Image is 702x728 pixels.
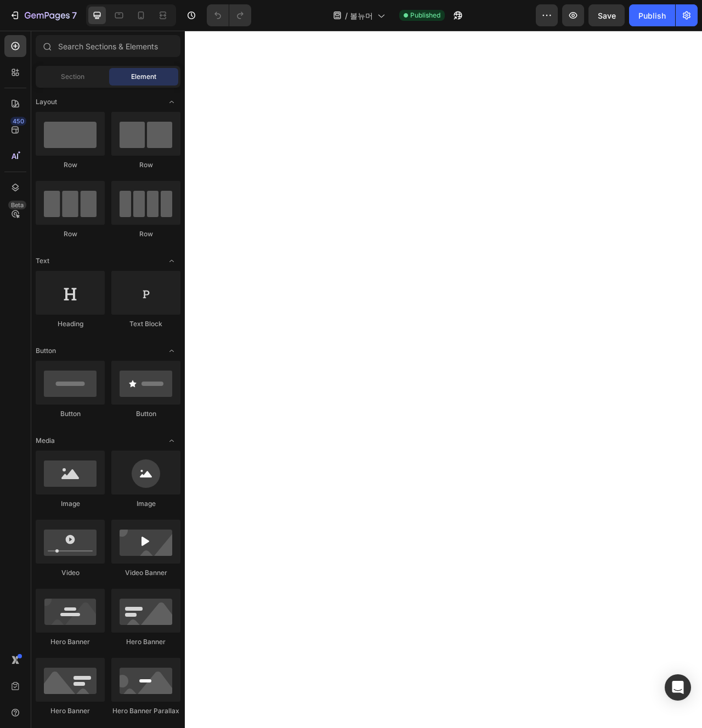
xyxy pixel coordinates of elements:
[36,346,56,356] span: Button
[111,229,180,239] div: Row
[36,568,105,578] div: Video
[629,4,675,26] button: Publish
[111,499,180,509] div: Image
[665,674,691,701] div: Open Intercom Messenger
[4,4,82,26] button: 7
[588,4,625,26] button: Save
[111,160,180,170] div: Row
[185,31,702,728] iframe: Design area
[36,160,105,170] div: Row
[111,409,180,419] div: Button
[163,432,180,450] span: Toggle open
[36,97,57,107] span: Layout
[72,9,77,22] p: 7
[61,72,84,82] span: Section
[36,319,105,329] div: Heading
[345,10,348,21] span: /
[111,568,180,578] div: Video Banner
[36,499,105,509] div: Image
[131,72,156,82] span: Element
[36,706,105,716] div: Hero Banner
[598,11,616,20] span: Save
[163,93,180,111] span: Toggle open
[8,201,26,209] div: Beta
[638,10,666,21] div: Publish
[410,10,440,20] span: Published
[36,436,55,446] span: Media
[163,252,180,270] span: Toggle open
[36,637,105,647] div: Hero Banner
[111,637,180,647] div: Hero Banner
[36,35,180,57] input: Search Sections & Elements
[163,342,180,360] span: Toggle open
[111,706,180,716] div: Hero Banner Parallax
[36,256,49,266] span: Text
[111,319,180,329] div: Text Block
[10,117,26,126] div: 450
[36,229,105,239] div: Row
[207,4,251,26] div: Undo/Redo
[350,10,373,21] span: 볼뉴머
[36,409,105,419] div: Button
